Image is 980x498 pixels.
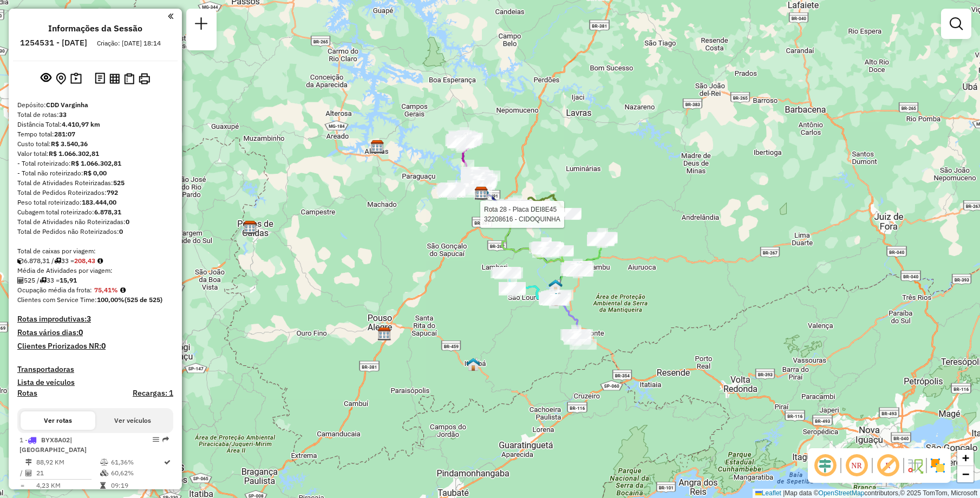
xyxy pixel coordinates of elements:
span: + [962,451,969,464]
em: Opções [153,436,159,443]
strong: 6.878,31 [94,208,121,216]
strong: 0 [126,218,129,226]
button: Ver rotas [21,411,95,430]
h4: Lista de veículos [17,378,173,387]
a: Leaflet [755,489,781,497]
div: Total de Atividades Roteirizadas: [17,178,173,188]
a: Rotas [17,389,37,398]
img: Tres Coracoes [507,201,521,215]
td: 09:19 [110,480,163,491]
td: 60,62% [110,468,163,479]
td: 61,36% [110,457,163,468]
td: = [19,480,25,491]
h4: Rotas vários dias: [17,328,173,337]
button: Imprimir Rotas [136,71,152,87]
span: − [962,467,969,481]
strong: 15,91 [60,276,77,284]
i: Cubagem total roteirizado [17,258,24,264]
strong: 792 [107,188,118,196]
div: Total de Atividades não Roteirizadas: [17,217,173,227]
span: Exibir rótulo [875,453,901,479]
img: CDD Pouso Alegre [377,327,391,341]
i: Total de rotas [54,258,61,264]
div: Tempo total: [17,129,173,139]
a: Zoom in [957,450,974,466]
i: Meta Caixas/viagem: 212,60 Diferença: -4,17 [97,258,103,264]
div: 6.878,31 / 33 = [17,256,173,266]
i: Total de Atividades [17,277,24,284]
strong: 183.444,00 [82,198,116,206]
span: | [783,489,785,497]
div: Total de Pedidos não Roteirizados: [17,227,173,237]
strong: CDD Varginha [46,101,88,109]
a: OpenStreetMap [819,489,865,497]
i: Tempo total em rota [100,482,106,489]
button: Exibir sessão original [38,70,54,87]
h4: Recargas: 1 [133,389,173,398]
img: Ponto de Apoio - Varginha PA [545,290,559,304]
strong: 3 [87,314,91,324]
span: | [GEOGRAPHIC_DATA] [19,436,87,454]
img: Caxambu [571,261,585,276]
i: Total de Atividades [25,470,32,476]
div: Distância Total: [17,120,173,129]
img: CDD Poços de Caldas [243,220,257,234]
strong: 0 [79,327,83,337]
img: Fluxo de ruas [906,457,924,474]
img: Ponto de apoio FAD - Varginha [475,186,489,200]
img: PA - São Lourenço [549,292,563,306]
strong: 281:07 [54,130,75,138]
a: Zoom out [957,466,974,482]
td: 88,92 KM [36,457,100,468]
div: Depósito: [17,100,173,110]
div: Valor total: [17,149,173,159]
div: - Total não roteirizado: [17,168,173,178]
img: CDD Varginha [474,186,488,200]
td: 21 [36,468,100,479]
strong: R$ 0,00 [83,169,107,177]
h6: 1254531 - [DATE] [20,38,87,48]
div: Total de rotas: [17,110,173,120]
div: Total de Pedidos Roteirizados: [17,188,173,198]
span: Clientes com Service Time: [17,296,97,304]
img: Tres Pontas [455,133,469,147]
h4: Informações da Sessão [48,23,142,34]
div: Média de Atividades por viagem: [17,266,173,276]
button: Visualizar relatório de Roteirização [107,71,122,86]
img: Soledade de Minas [548,279,563,293]
span: 1 - [19,436,87,454]
i: Total de rotas [40,277,47,284]
h4: Clientes Priorizados NR: [17,342,173,351]
span: BYX8A02 [41,436,70,444]
div: Cubagem total roteirizado: [17,207,173,217]
button: Centralizar mapa no depósito ou ponto de apoio [54,70,68,87]
strong: 0 [119,227,123,235]
span: Ocupação média da frota: [17,286,92,294]
div: Map data © contributors,© 2025 TomTom, Microsoft [753,489,980,498]
strong: 0 [101,341,106,351]
strong: 525 [113,179,125,187]
div: Total de caixas por viagem: [17,246,173,256]
i: Distância Total [25,459,32,466]
strong: R$ 1.066.302,81 [49,149,99,158]
span: Ocultar NR [844,453,870,479]
strong: 75,41% [94,286,118,294]
button: Logs desbloquear sessão [93,70,107,87]
div: Peso total roteirizado: [17,198,173,207]
strong: R$ 3.540,36 [51,140,88,148]
strong: 33 [59,110,67,119]
a: Clique aqui para minimizar o painel [168,10,173,22]
td: / [19,468,25,479]
div: Criação: [DATE] 18:14 [93,38,165,48]
i: Rota otimizada [164,459,171,466]
img: Pa Itajubá [466,357,480,371]
h4: Rotas improdutivas: [17,314,173,324]
em: Rota exportada [162,436,169,443]
strong: 100,00% [97,296,125,304]
button: Visualizar Romaneio [122,71,136,87]
a: Exibir filtros [945,13,967,35]
img: CDD Alfenas [370,140,384,154]
button: Painel de Sugestão [68,70,84,87]
span: Ocultar deslocamento [812,453,838,479]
